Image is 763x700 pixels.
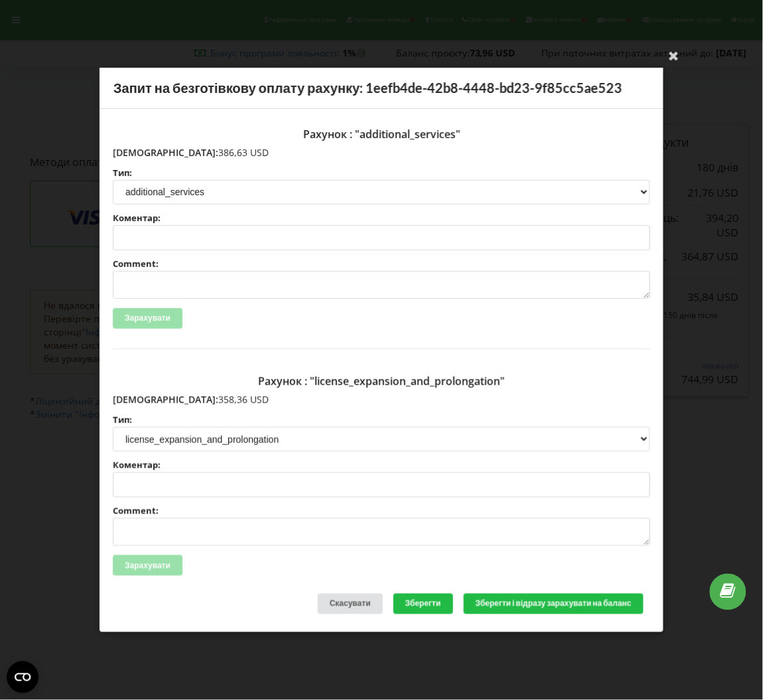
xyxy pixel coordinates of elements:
[113,393,218,406] span: [DEMOGRAPHIC_DATA]:
[113,507,650,515] label: Comment:
[113,146,650,159] p: 386,63 USD
[113,122,650,146] div: Рахунок : "additional_services"
[318,594,383,614] div: Скасувати
[113,214,650,222] label: Коментар:
[113,260,650,268] label: Comment:
[113,169,650,177] label: Тип:
[464,594,644,614] button: Зберегти і відразу зарахувати на баланс
[7,661,38,693] button: Open CMP widget
[393,594,453,614] button: Зберегти
[113,369,650,393] div: Рахунок : "license_expansion_and_prolongation"
[100,68,663,109] div: Запит на безготівкову оплату рахунку: 1eefb4de-42b8-4448-bd23-9f85cc5ae523
[113,146,218,159] span: [DEMOGRAPHIC_DATA]:
[113,416,650,424] label: Тип:
[113,461,650,470] label: Коментар:
[113,393,650,406] p: 358,36 USD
